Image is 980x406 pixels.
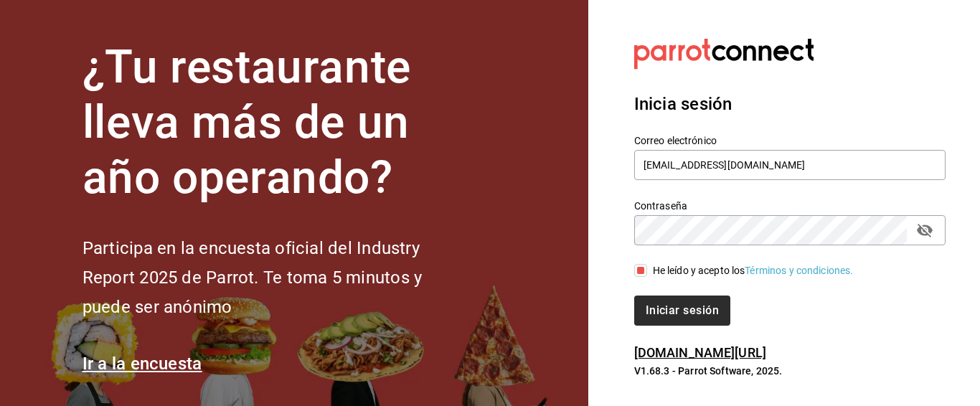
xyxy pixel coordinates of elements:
[634,150,946,180] input: Ingresa tu correo electrónico
[745,265,853,276] a: Términos y condiciones.
[83,234,470,321] h2: Participa en la encuesta oficial del Industry Report 2025 de Parrot. Te toma 5 minutos y puede se...
[83,40,470,205] h1: ¿Tu restaurante lleva más de un año operando?
[634,201,946,211] label: Contraseña
[634,364,946,378] p: V1.68.3 - Parrot Software, 2025.
[913,218,937,242] button: passwordField
[83,354,202,374] a: Ir a la encuesta
[634,296,730,326] button: Iniciar sesión
[653,263,854,278] div: He leído y acepto los
[634,91,946,117] h3: Inicia sesión
[634,345,766,360] a: [DOMAIN_NAME][URL]
[634,136,946,146] label: Correo electrónico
